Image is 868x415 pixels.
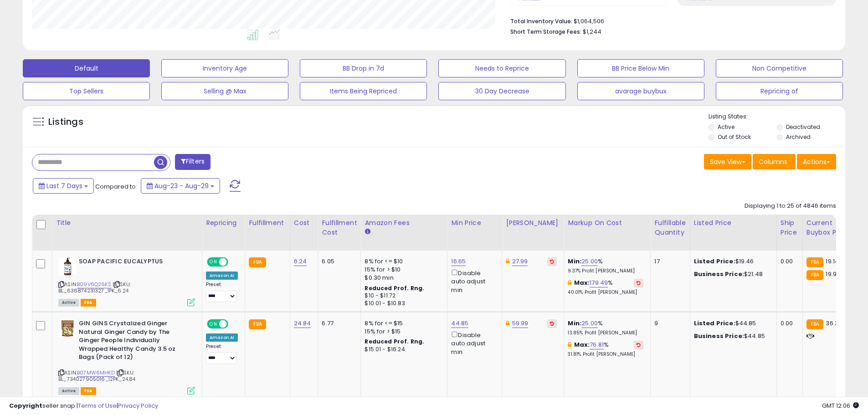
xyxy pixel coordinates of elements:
[249,319,266,329] small: FBA
[786,123,820,131] label: Deactivated
[294,257,307,266] a: 6.24
[694,218,773,228] div: Listed Price
[206,272,238,280] div: Amazon AI
[512,319,529,328] a: 59.99
[206,343,238,364] div: Preset:
[826,319,842,328] span: 36.36
[510,28,581,36] b: Short Term Storage Fees:
[694,319,770,328] div: $44.85
[79,319,190,364] b: GIN GINS Crystalized Ginger Natural Ginger Candy by The Ginger People Individually Wrapped Health...
[451,218,498,228] div: Min Price
[451,330,495,356] div: Disable auto adjust min
[58,299,79,307] span: All listings currently available for purchase on Amazon
[709,113,845,121] p: Listing States:
[9,401,42,410] strong: Copyright
[568,330,643,336] p: 13.85% Profit [PERSON_NAME]
[806,319,823,329] small: FBA
[95,182,137,191] span: Compared to:
[300,82,427,100] button: Items Being Repriced
[797,154,836,169] button: Actions
[704,154,751,169] button: Save View
[654,257,683,266] div: 17
[826,257,839,266] span: 19.14
[23,82,150,100] button: Top Sellers
[590,278,608,287] a: 179.49
[826,270,840,278] span: 19.93
[161,59,288,77] button: Inventory Age
[141,178,220,194] button: Aug-23 - Aug-29
[365,274,440,282] div: $0.30 min
[822,401,859,410] span: 2025-09-6 12:06 GMT
[46,181,82,190] span: Last 7 Days
[745,202,836,210] div: Displaying 1 to 25 of 4846 items
[9,402,158,410] div: seller snap | |
[568,351,643,358] p: 31.81% Profit [PERSON_NAME]
[77,281,111,288] a: B09V6Q26KS
[786,133,811,141] label: Archived
[365,328,440,336] div: 15% for > $15
[781,319,796,328] div: 0.00
[694,332,770,340] div: $44.85
[568,341,643,358] div: %
[568,289,643,296] p: 40.01% Profit [PERSON_NAME]
[577,59,704,77] button: BB Price Below Min
[365,228,370,236] small: Amazon Fees.
[161,82,288,100] button: Selling @ Max
[208,320,219,328] span: ON
[58,369,135,383] span: | SKU: BL_734027905016_12PK_24.84
[33,178,94,194] button: Last 7 Days
[568,268,643,274] p: 9.37% Profit [PERSON_NAME]
[568,257,581,266] b: Min:
[365,319,440,328] div: 8% for <= $15
[583,27,601,36] span: $1,244
[510,15,829,26] li: $1,064,506
[322,319,354,328] div: 6.77
[365,218,443,228] div: Amazon Fees
[568,279,643,296] div: %
[206,282,238,302] div: Preset:
[564,215,651,251] th: The percentage added to the cost of goods (COGS) that forms the calculator for Min & Max prices.
[806,218,853,237] div: Current Buybox Price
[322,218,357,237] div: Fulfillment Cost
[78,401,117,410] a: Terms of Use
[365,338,424,345] b: Reduced Prof. Rng.
[154,181,209,190] span: Aug-23 - Aug-29
[568,319,643,336] div: %
[581,257,598,266] a: 25.00
[365,284,424,292] b: Reduced Prof. Rng.
[716,59,843,77] button: Non Competitive
[48,116,83,128] h5: Listings
[56,218,198,228] div: Title
[694,257,770,266] div: $19.46
[694,332,744,340] b: Business Price:
[365,292,440,300] div: $10 - $11.72
[208,258,219,266] span: ON
[577,82,704,100] button: avarage buybux
[58,257,195,305] div: ASIN:
[118,401,158,410] a: Privacy Policy
[806,257,823,267] small: FBA
[574,340,590,349] b: Max:
[568,319,581,328] b: Min:
[753,154,796,169] button: Columns
[227,258,241,266] span: OFF
[654,218,686,237] div: Fulfillable Quantity
[227,320,241,328] span: OFF
[81,299,96,307] span: FBA
[806,270,823,280] small: FBA
[451,257,466,266] a: 16.65
[249,257,266,267] small: FBA
[58,257,77,276] img: 41HXw-uMgzL._SL40_.jpg
[79,257,190,268] b: SOAP PACIFIC EUCALYPTUS
[77,369,115,377] a: B07MW6MHKD
[451,268,495,294] div: Disable auto adjust min
[506,218,560,228] div: [PERSON_NAME]
[365,266,440,274] div: 15% for > $10
[781,257,796,266] div: 0.00
[718,123,734,131] label: Active
[58,387,79,395] span: All listings currently available for purchase on Amazon
[175,154,211,170] button: Filters
[206,333,238,342] div: Amazon AI
[438,59,565,77] button: Needs to Reprice
[510,17,572,25] b: Total Inventory Value:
